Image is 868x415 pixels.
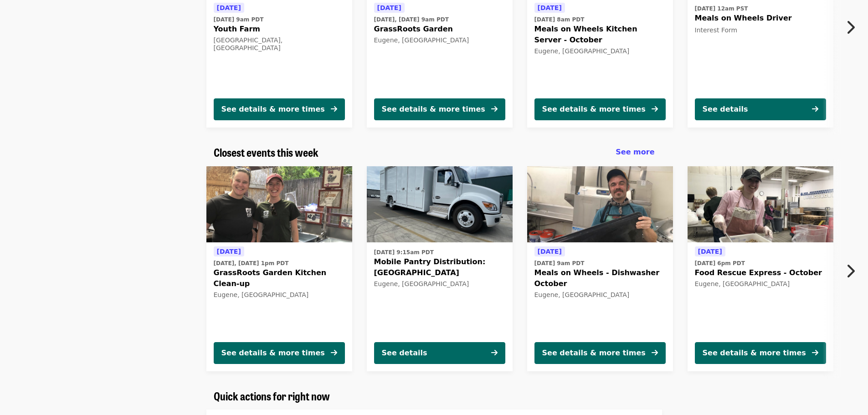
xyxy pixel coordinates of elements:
[534,98,666,120] button: See details & more times
[214,146,318,159] a: Closest events this week
[812,348,818,357] i: arrow-right icon
[695,342,826,364] button: See details & more times
[214,15,264,24] time: [DATE] 9am PDT
[331,105,337,113] i: arrow-right icon
[374,24,505,35] span: GrassRoots Garden
[527,166,673,243] img: Meals on Wheels - Dishwasher October organized by Food for Lane County
[217,248,241,255] span: [DATE]
[838,258,868,284] button: Next item
[695,13,826,24] span: Meals on Wheels Driver
[374,36,505,44] div: Eugene, [GEOGRAPHIC_DATA]
[206,146,662,159] div: Closest events this week
[214,291,345,299] div: Eugene, [GEOGRAPHIC_DATA]
[616,147,654,158] a: See more
[616,148,654,156] span: See more
[534,267,666,289] span: Meals on Wheels - Dishwasher October
[214,98,345,120] button: See details & more times
[214,24,345,35] span: Youth Farm
[695,280,826,288] div: Eugene, [GEOGRAPHIC_DATA]
[214,388,330,404] span: Quick actions for right now
[374,342,505,364] button: See details
[374,248,434,256] time: [DATE] 9:15am PDT
[534,259,585,267] time: [DATE] 9am PDT
[534,24,666,46] span: Meals on Wheels Kitchen Server - October
[703,104,748,115] div: See details
[367,166,513,371] a: See details for "Mobile Pantry Distribution: Bethel School District"
[374,256,505,278] span: Mobile Pantry Distribution: [GEOGRAPHIC_DATA]
[374,280,505,288] div: Eugene, [GEOGRAPHIC_DATA]
[698,248,722,255] span: [DATE]
[688,166,833,371] a: See details for "Food Rescue Express - October"
[812,105,818,113] i: arrow-right icon
[534,47,666,55] div: Eugene, [GEOGRAPHIC_DATA]
[374,98,505,120] button: See details & more times
[534,291,666,299] div: Eugene, [GEOGRAPHIC_DATA]
[538,248,562,255] span: [DATE]
[214,259,289,267] time: [DATE], [DATE] 1pm PDT
[214,36,345,52] div: [GEOGRAPHIC_DATA], [GEOGRAPHIC_DATA]
[382,104,485,115] div: See details & more times
[382,348,427,359] div: See details
[491,105,498,113] i: arrow-right icon
[695,259,745,267] time: [DATE] 6pm PDT
[534,15,585,24] time: [DATE] 8am PDT
[214,342,345,364] button: See details & more times
[652,348,658,357] i: arrow-right icon
[331,348,337,357] i: arrow-right icon
[538,4,562,11] span: [DATE]
[695,26,738,34] span: Interest Form
[846,262,855,280] i: chevron-right icon
[846,19,855,36] i: chevron-right icon
[838,15,868,40] button: Next item
[695,98,826,120] button: See details
[367,166,513,243] img: Mobile Pantry Distribution: Bethel School District organized by Food for Lane County
[542,348,646,359] div: See details & more times
[206,166,352,243] img: GrassRoots Garden Kitchen Clean-up organized by Food for Lane County
[542,104,646,115] div: See details & more times
[527,166,673,371] a: See details for "Meals on Wheels - Dishwasher October"
[491,348,498,357] i: arrow-right icon
[214,267,345,289] span: GrassRoots Garden Kitchen Clean-up
[214,144,318,160] span: Closest events this week
[374,15,449,24] time: [DATE], [DATE] 9am PDT
[703,348,806,359] div: See details & more times
[221,348,325,359] div: See details & more times
[206,166,352,371] a: See details for "GrassRoots Garden Kitchen Clean-up"
[695,5,748,13] time: [DATE] 12am PST
[221,104,325,115] div: See details & more times
[652,105,658,113] i: arrow-right icon
[695,267,826,278] span: Food Rescue Express - October
[688,166,833,243] img: Food Rescue Express - October organized by Food for Lane County
[377,4,401,11] span: [DATE]
[534,342,666,364] button: See details & more times
[217,4,241,11] span: [DATE]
